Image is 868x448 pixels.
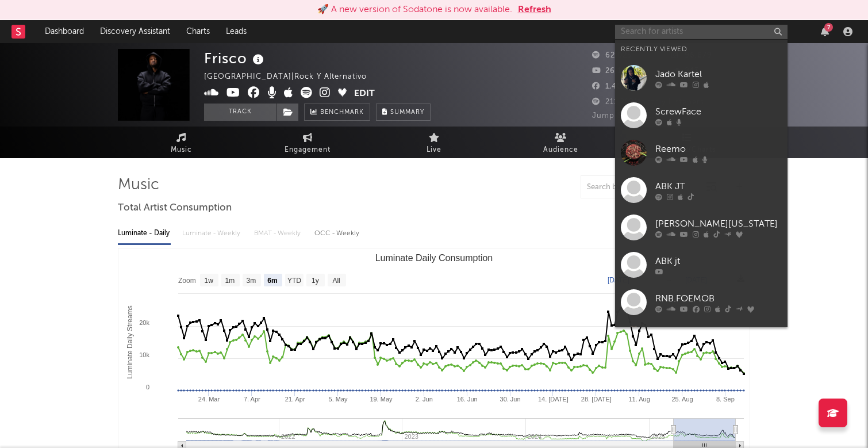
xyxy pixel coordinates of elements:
[416,396,433,403] text: 2. Jun
[332,277,340,285] text: All
[375,253,493,263] text: Luminate Daily Consumption
[146,384,149,390] text: 0
[655,292,782,305] div: RNB.FOEMOB
[118,224,171,243] div: Luminate - Daily
[581,396,612,403] text: 28. [DATE]
[205,277,214,285] text: 1w
[592,52,632,59] span: 62,025
[204,49,267,68] div: Frisco
[198,396,220,403] text: 24. Mar
[390,109,424,116] span: Summary
[376,104,431,121] button: Summary
[615,321,788,358] a: Rockout [PERSON_NAME]
[615,134,788,171] a: Reemo
[287,277,301,285] text: YTD
[178,277,196,285] text: Zoom
[118,127,244,158] a: Music
[655,67,782,81] div: Jado Kartel
[592,83,627,90] span: 1,400
[621,43,782,56] div: Recently Viewed
[312,277,319,285] text: 1y
[218,20,255,43] a: Leads
[716,396,735,403] text: 8. Sep
[615,97,788,134] a: ScrewFace
[518,3,551,17] button: Refresh
[118,201,232,215] span: Total Artist Consumption
[317,3,512,17] div: 🚀 A new version of Sodatone is now available.
[139,351,149,358] text: 10k
[500,396,521,403] text: 30. Jun
[538,396,569,403] text: 14. [DATE]
[671,396,693,403] text: 25. Aug
[615,59,788,97] a: Jado Kartel
[178,20,218,43] a: Charts
[314,224,360,243] div: OCC - Weekly
[354,87,375,101] button: Edit
[592,67,632,75] span: 26,100
[204,104,276,121] button: Track
[615,171,788,209] a: ABK JT
[608,276,629,284] text: [DATE]
[304,104,370,121] a: Benchmark
[427,143,441,157] span: Live
[370,396,393,403] text: 19. May
[655,105,782,118] div: ScrewFace
[204,70,380,84] div: [GEOGRAPHIC_DATA] | Rock y Alternativo
[497,127,624,158] a: Audience
[329,396,348,403] text: 5. May
[285,143,331,157] span: Engagement
[244,127,371,158] a: Engagement
[824,23,833,32] div: 7
[126,305,134,378] text: Luminate Daily Streams
[371,127,497,158] a: Live
[285,396,305,403] text: 21. Apr
[457,396,478,403] text: 16. Jun
[581,183,702,192] input: Search by song name or URL
[37,20,92,43] a: Dashboard
[615,25,788,39] input: Search for artists
[655,142,782,156] div: Reemo
[225,277,235,285] text: 1m
[655,254,782,268] div: ABK jt
[139,319,149,326] text: 20k
[655,217,782,231] div: [PERSON_NAME][US_STATE]
[320,106,364,120] span: Benchmark
[171,143,192,157] span: Music
[92,20,178,43] a: Discovery Assistant
[629,396,650,403] text: 11. Aug
[267,277,277,285] text: 6m
[615,209,788,246] a: [PERSON_NAME][US_STATE]
[655,179,782,193] div: ABK JT
[821,27,829,36] button: 7
[615,246,788,284] a: ABK jt
[592,112,660,120] span: Jump Score: 50.6
[592,98,704,106] span: 211,219 Monthly Listeners
[244,396,260,403] text: 7. Apr
[615,284,788,321] a: RNB.FOEMOB
[543,143,578,157] span: Audience
[247,277,256,285] text: 3m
